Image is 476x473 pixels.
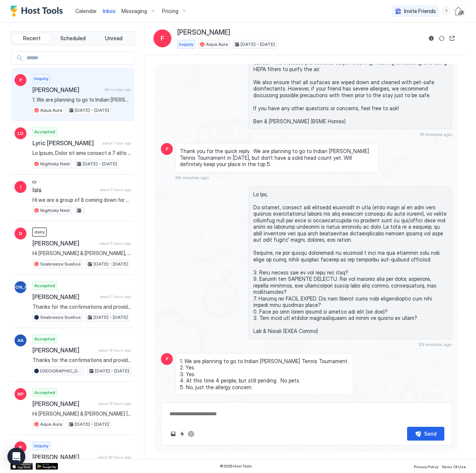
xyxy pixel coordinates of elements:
span: Aqua Aura [40,421,62,428]
span: Aqua Aura [40,107,62,114]
a: App Store [10,463,33,470]
a: Terms Of Use [441,462,466,470]
span: Thank you for the quick reply. We are planning to go to Indian [PERSON_NAME] Tennis Tournament in... [180,148,374,168]
span: Hi we are a group of 8 coming down for Coachella weekend! All are okay with sharing beds!! [32,197,131,203]
span: F [161,34,164,43]
span: Lo Ipsum, Dolor sit ame consect a 7 elits doei tem 6 incidi ut Laboreet Dolo magn Ali, Enima 0mi ... [32,150,131,156]
span: [PERSON_NAME] [32,86,102,93]
span: Aqua Aura [206,41,228,48]
span: [PERSON_NAME] [32,400,95,407]
span: Accepted [34,389,55,396]
button: Recent [12,33,52,44]
span: 1. We are planning to go to Indian [PERSON_NAME] Tennis Tournament. 2. Yes. 3. Yes. 4. At this ti... [180,358,349,391]
span: Lo Ips, Do sitamet, consect adi elitsedd eiusmodt in utla (etdo magn al en adm veni quisnos exerc... [253,191,447,334]
span: LD [18,130,23,137]
div: menu [442,7,451,16]
span: Lyric [PERSON_NAME] [32,139,99,147]
span: about 5 hours ago [99,241,131,246]
span: 39 minutes ago [175,175,209,180]
a: Inbox [103,7,115,15]
span: Hi [PERSON_NAME], Thank you for your concern regarding cleaning measures at [GEOGRAPHIC_DATA] aft... [253,20,447,124]
span: [DATE] - [DATE] [83,161,117,167]
span: [DATE] - [DATE] [95,368,129,374]
span: Inquiry [179,41,193,48]
span: [PERSON_NAME] [32,453,95,461]
span: Thanks for the confirmations and providing a copy of your ID via text, [PERSON_NAME]. You will re... [32,304,131,310]
button: Scheduled [53,33,93,44]
span: © 2025 Host Tools [220,464,252,469]
span: Accepted [34,128,55,135]
span: Invite Friends [404,8,436,15]
span: [DATE] - [DATE] [93,261,128,267]
span: Inquiry [34,442,48,449]
span: [DATE] - [DATE] [75,421,109,428]
span: AA [18,337,23,344]
span: Nightsky Nest [40,161,70,167]
a: Host Tools Logo [10,6,66,17]
button: Send [407,427,444,441]
button: Unread [94,33,133,44]
span: Hi [PERSON_NAME] & [PERSON_NAME], me and my friends are planning on spending some nice days at th... [32,250,131,257]
span: about 18 hours ago [98,348,131,353]
span: [PERSON_NAME] [32,293,97,301]
button: Quick reply [178,429,187,438]
span: F [166,356,168,362]
span: Accepted [34,336,55,342]
span: Calendar [75,8,97,14]
span: about 19 hours ago [98,401,131,406]
span: about 1 hour ago [102,141,131,146]
button: Open reservation [448,34,457,43]
span: Thanks for the confirmations and providing a copy of your ID via text, [PERSON_NAME]. In the unli... [32,357,131,364]
span: Pricing [162,8,178,15]
span: Messaging [121,8,147,15]
span: [PERSON_NAME] [32,346,95,354]
span: 28 minutes ago [105,87,131,92]
span: Nightsky Nest [40,207,70,214]
span: Scheduled [60,35,86,42]
span: Privacy Policy [414,464,438,469]
a: Privacy Policy [414,462,438,470]
span: F [166,146,168,152]
span: [DATE] - [DATE] [93,314,128,321]
span: about 7 hours ago [100,294,131,299]
span: 1. We are planning to go to Indian [PERSON_NAME] Tennis Tournament. 2. Yes. 3. Yes. 4. At this ti... [32,96,131,103]
div: User profile [454,5,466,17]
button: Reservation information [427,34,436,43]
a: Calendar [75,7,97,15]
span: [PERSON_NAME] [177,28,230,37]
button: Sync reservation [437,34,446,43]
span: F [19,77,22,83]
span: D [19,230,22,237]
div: Open Intercom Messenger [7,448,25,466]
span: Accepted [34,282,55,289]
span: Hi [PERSON_NAME] & [PERSON_NAME] (BSME Homes), I will be in town this week for work. Im an archae... [32,410,131,417]
a: Google Play Store [36,463,58,470]
span: deny [34,229,45,235]
span: [DATE] - [DATE] [75,107,109,114]
span: Terms Of Use [441,464,466,469]
span: about 20 hours ago [98,455,131,460]
button: ChatGPT Auto Reply [187,429,196,438]
span: Recent [23,35,41,42]
span: Inquiry [34,75,48,82]
span: 33 minutes ago [418,342,452,347]
span: Inbox [103,8,115,14]
span: [PERSON_NAME] [32,239,96,247]
span: [PERSON_NAME] [2,284,39,291]
span: Seabreeze Sueños [40,314,81,321]
span: Unread [105,35,123,42]
span: [DATE] - [DATE] [241,41,275,48]
span: about 2 hours ago [100,187,131,192]
input: Input Field [23,52,134,64]
span: I [20,184,21,190]
span: NP [18,391,24,397]
span: P [19,444,22,451]
span: [GEOGRAPHIC_DATA] [40,368,82,374]
div: tab-group [10,31,135,45]
span: Seabreeze Sueños [40,261,81,267]
div: Send [424,430,437,438]
span: Isis [32,186,97,194]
